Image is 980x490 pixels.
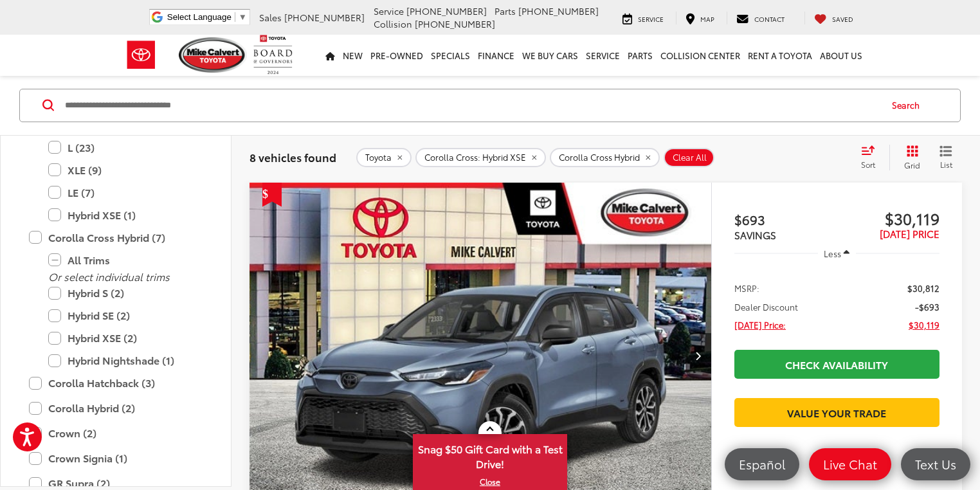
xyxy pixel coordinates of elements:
span: Corolla Cross Hybrid [559,152,640,163]
button: Grid View [889,145,930,170]
span: $30,119 [837,208,939,228]
label: LE (7) [48,181,203,204]
img: Mike Calvert Toyota [179,37,247,73]
span: [DATE] Price: [734,318,786,331]
span: Map [700,14,714,24]
a: My Saved Vehicles [804,12,863,24]
span: Collision [374,17,412,30]
span: Saved [832,14,853,24]
span: ▼ [239,12,247,22]
a: About Us [816,35,866,76]
label: Hybrid XSE (1) [48,204,203,226]
button: Select sort value [855,145,889,170]
span: Sales [259,11,282,24]
span: Clear All [673,152,707,163]
a: Check Availability [734,350,939,379]
a: Service [582,35,624,76]
a: WE BUY CARS [518,35,582,76]
label: All Trims [48,249,203,271]
span: [PHONE_NUMBER] [406,5,487,17]
label: Hybrid XSE (2) [48,327,203,349]
button: Search [880,89,938,122]
span: -$693 [915,300,939,313]
span: Dealer Discount [734,300,798,313]
label: Crown Signia (1) [29,447,203,469]
button: Less [818,242,857,265]
span: Less [824,248,841,259]
span: [PHONE_NUMBER] [518,5,599,17]
span: Parts [495,5,516,17]
span: Grid [904,159,920,170]
span: Español [732,456,792,472]
span: Contact [754,14,785,24]
span: Live Chat [817,456,884,472]
a: Map [676,12,724,24]
span: [DATE] PRICE [880,226,939,240]
span: [PHONE_NUMBER] [415,17,495,30]
a: Collision Center [657,35,744,76]
button: remove Toyota [356,148,412,167]
i: Or select individual trims [48,269,170,284]
label: Hybrid S (2) [48,282,203,304]
a: Specials [427,35,474,76]
span: Snag $50 Gift Card with a Test Drive! [414,435,566,475]
span: Select Language [167,12,231,22]
span: SAVINGS [734,228,776,242]
label: L (23) [48,136,203,159]
button: Next image [685,333,711,378]
span: Get Price Drop Alert [262,183,282,207]
span: $693 [734,210,837,229]
span: $30,812 [907,282,939,295]
button: remove Corolla%20Cross%20Hybrid [550,148,660,167]
a: Home [322,35,339,76]
span: Sort [861,159,875,170]
a: Service [613,12,673,24]
span: Text Us [909,456,963,472]
span: [PHONE_NUMBER] [284,11,365,24]
a: New [339,35,367,76]
span: List [939,159,952,170]
button: List View [930,145,962,170]
a: Finance [474,35,518,76]
a: Pre-Owned [367,35,427,76]
label: Hybrid Nightshade (1) [48,349,203,372]
span: Service [638,14,664,24]
label: Hybrid SE (2) [48,304,203,327]
span: Service [374,5,404,17]
a: Contact [727,12,794,24]
a: Rent a Toyota [744,35,816,76]
a: Español [725,448,799,480]
label: Corolla Cross Hybrid (7) [29,226,203,249]
span: 8 vehicles found [250,149,336,165]
input: Search by Make, Model, or Keyword [64,90,880,121]
a: Text Us [901,448,970,480]
a: Live Chat [809,448,891,480]
a: Value Your Trade [734,398,939,427]
span: ​ [235,12,235,22]
span: Toyota [365,152,392,163]
button: remove Corolla%20Cross: Hybrid%20XSE [415,148,546,167]
label: Crown (2) [29,422,203,444]
label: Corolla Hybrid (2) [29,397,203,419]
span: Corolla Cross: Hybrid XSE [424,152,526,163]
button: Clear All [664,148,714,167]
a: Select Language​ [167,12,247,22]
label: Corolla Hatchback (3) [29,372,203,394]
img: Toyota [117,34,165,76]
span: MSRP: [734,282,759,295]
span: $30,119 [909,318,939,331]
label: XLE (9) [48,159,203,181]
a: Parts [624,35,657,76]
